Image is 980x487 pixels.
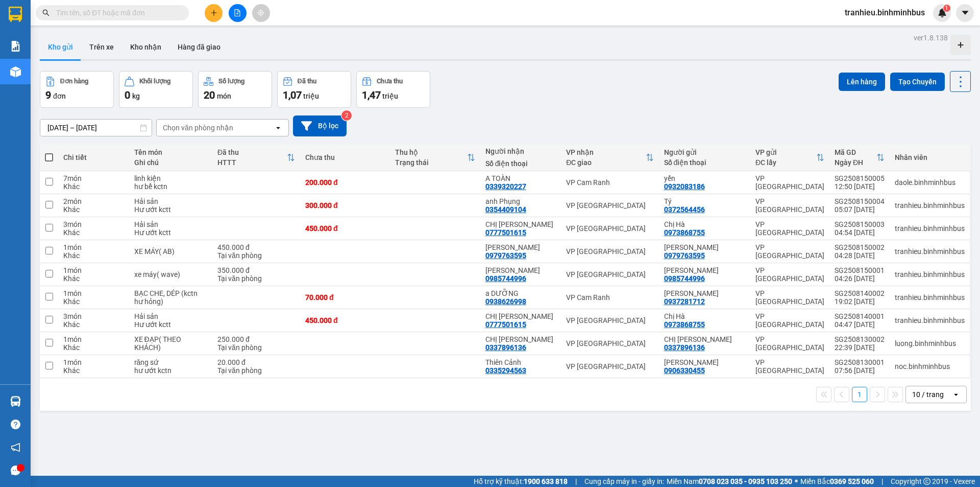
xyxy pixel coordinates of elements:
div: 19:02 [DATE] [835,297,885,306]
button: Bộ lọc [293,115,347,136]
div: VP [GEOGRAPHIC_DATA] [566,224,653,233]
img: warehouse-icon [10,396,21,407]
div: Số điện thoại [485,159,556,168]
div: 70.000 đ [305,293,385,302]
div: 7 món [63,174,124,182]
span: 1 [945,5,948,12]
button: Trên xe [81,35,122,59]
div: BẠC CHE, DÉP (kctn hư hỏng) [134,289,207,306]
button: plus [205,4,223,22]
div: Hiếu Nguyễn [664,358,745,366]
div: Người gửi [664,148,745,156]
div: Khác [63,274,124,283]
button: Kho nhận [122,35,169,59]
button: Tạo Chuyến [890,73,945,91]
div: VP [GEOGRAPHIC_DATA] [755,266,824,283]
div: Khác [63,320,124,329]
div: 450.000 đ [305,224,385,233]
div: 22:39 [DATE] [835,343,885,352]
div: Khối lượng [139,78,170,85]
div: ĐC lấy [755,158,816,167]
button: Đã thu1,07 triệu [277,71,351,108]
th: Toggle SortBy [561,144,658,171]
div: 0938626998 [485,297,526,306]
span: | [881,476,883,487]
button: Khối lượng0kg [119,71,193,108]
div: 3 món [63,220,124,228]
div: Mã GD [835,148,876,156]
button: Lên hàng [839,73,885,91]
button: Kho gửi [40,35,81,59]
div: Hư ướt kctt [134,228,207,237]
div: xe máy( wave) [134,270,207,279]
strong: 0369 525 060 [830,477,874,485]
div: Số điện thoại [664,158,745,167]
div: SG2508150004 [835,197,885,205]
div: Tại văn phòng [217,366,295,375]
div: CHỊ HÂN [485,335,556,343]
div: Hư ướt kctt [134,205,207,214]
div: 0985744996 [485,274,526,283]
div: Số lượng [218,78,244,85]
svg: open [952,390,960,399]
button: Hàng đã giao [169,35,229,59]
div: SG2508150002 [835,243,885,251]
span: Miền Bắc [800,476,874,487]
div: tranhieu.binhminhbus [895,224,965,233]
div: 0339320227 [485,182,526,191]
div: 0973868755 [664,320,705,329]
div: Phạm Ngọc Minh [664,243,745,251]
div: Chọn văn phòng nhận [163,123,233,133]
div: VP [GEOGRAPHIC_DATA] [755,197,824,214]
div: 300.000 đ [305,201,385,210]
input: Tìm tên, số ĐT hoặc mã đơn [56,7,177,18]
div: 04:26 [DATE] [835,274,885,283]
span: đơn [53,92,66,100]
div: VP [GEOGRAPHIC_DATA] [566,201,653,210]
div: 0337896136 [485,343,526,352]
span: search [42,9,50,16]
div: 20.000 đ [217,358,295,366]
button: Đơn hàng9đơn [40,71,114,108]
div: CHỊ TRANG [485,312,556,320]
div: SG2508140002 [835,289,885,297]
div: luong.binhminhbus [895,339,965,347]
div: VP Cam Ranh [566,293,653,302]
strong: 1900 633 818 [524,477,568,485]
div: 450.000 đ [305,316,385,324]
div: Tại văn phòng [217,274,295,283]
div: Đã thu [217,148,287,156]
div: VP nhận [566,148,645,156]
span: kg [132,92,140,100]
div: hư ướt kctn [134,366,207,375]
button: Số lượng20món [198,71,272,108]
div: Khác [63,182,124,191]
div: Tên món [134,148,207,156]
span: notification [11,443,20,452]
div: Tại văn phòng [217,251,295,260]
div: Khác [63,297,124,306]
div: Hải sản [134,197,207,205]
div: Ghi chú [134,158,207,167]
span: 0 [125,89,130,101]
span: caret-down [961,8,970,17]
span: message [11,466,20,475]
div: 200.000 đ [305,178,385,187]
div: Chưa thu [305,153,385,161]
div: 250.000 đ [217,335,295,343]
span: 20 [204,89,215,101]
div: 0354409104 [485,205,526,214]
div: XE ĐẠP( THEO KHÁCH) [134,335,207,352]
div: Nhân viên [895,153,965,161]
span: Hỗ trợ kỹ thuật: [474,476,568,487]
span: 9 [45,89,51,101]
div: ver 1.8.138 [914,32,948,43]
div: 0335294563 [485,366,526,375]
div: 0932083186 [664,182,705,191]
div: 12:50 [DATE] [835,182,885,191]
div: 0937281712 [664,297,705,306]
div: ĐC giao [566,158,645,167]
div: VP [GEOGRAPHIC_DATA] [755,289,824,306]
div: Tý [664,197,745,205]
div: 07:56 [DATE] [835,366,885,375]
